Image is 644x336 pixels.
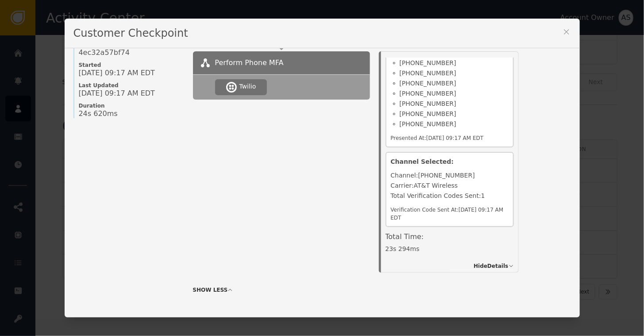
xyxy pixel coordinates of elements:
div: [PHONE_NUMBER] [391,99,509,109]
div: Channel: [PHONE_NUMBER] [391,171,509,181]
div: 23s 294ms [386,244,514,254]
div: [PHONE_NUMBER] [391,89,509,99]
span: Last Updated [79,82,184,89]
div: Carrier: AT&T Wireless [391,181,509,191]
span: 24s 620ms [79,109,118,118]
div: Presented At: [DATE] 09:17 AM EDT [391,134,484,142]
span: Started [79,62,184,69]
div: Total Verification Codes Sent: 1 [391,191,509,201]
span: Perform Phone MFA [215,58,284,68]
div: Verification Code Sent At: [DATE] 09:17 AM EDT [391,206,509,222]
span: [DATE] 09:17 AM EDT [79,69,155,77]
div: Total Time: [386,232,514,244]
div: [PHONE_NUMBER] [391,109,509,120]
span: [DATE] 09:17 AM EDT [79,89,155,98]
div: [PHONE_NUMBER] [391,79,509,89]
span: b0bd3f43-ff48-4a23-8473-4ec32a57bf74 [79,39,184,57]
div: [PHONE_NUMBER] [391,58,509,69]
span: SHOW LESS [193,286,228,294]
div: Twilio [239,82,256,91]
span: Duration [79,102,184,109]
div: Channel Selected: [391,157,509,166]
div: Customer Checkpoint [65,19,580,48]
div: [PHONE_NUMBER] [391,120,509,130]
span: Hide Details [474,262,508,270]
div: [PHONE_NUMBER] [391,69,509,79]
